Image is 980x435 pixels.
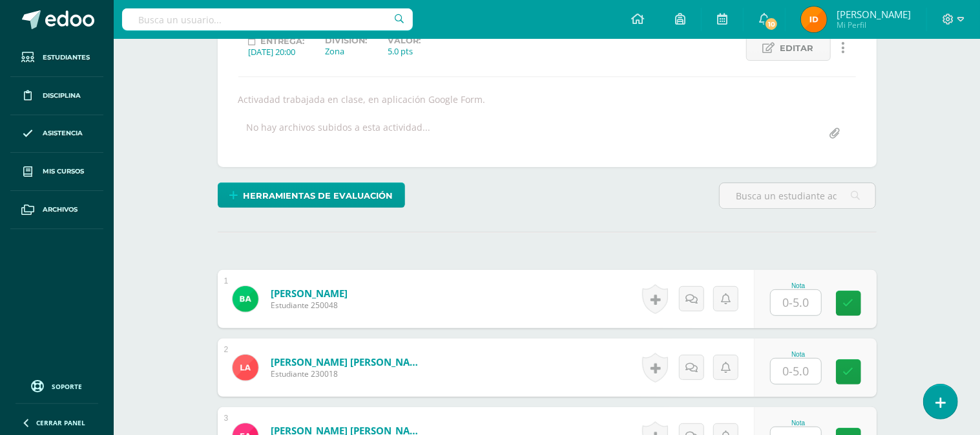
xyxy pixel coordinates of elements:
span: 10 [764,17,778,31]
label: Valor: [388,36,421,45]
span: Soporte [52,382,83,391]
a: [PERSON_NAME] [271,287,348,300]
span: Estudiante 230018 [271,368,426,379]
a: [PERSON_NAME] [PERSON_NAME] [271,355,426,368]
span: Asistencia [43,128,83,139]
a: Herramientas de evaluación [218,183,405,208]
div: Activadad trabajada en clase, en aplicación Google Form. [233,93,861,106]
div: 5.0 pts [388,45,421,57]
span: Mis cursos [43,166,84,177]
span: Estudiante 250048 [271,300,348,311]
span: Mi Perfil [837,19,911,30]
input: Busca un usuario... [122,8,413,30]
img: e989cccb8d4e3addb1639d8249308ab1.png [233,355,258,381]
a: Mis cursos [10,153,103,191]
span: Disciplina [43,91,81,101]
div: Nota [770,419,827,427]
span: Cerrar panel [36,418,85,427]
span: Herramientas de evaluación [243,184,393,208]
span: Entrega: [261,36,305,46]
a: Soporte [16,377,98,394]
img: b627009eeb884ee8f26058925bf2c8d6.png [801,6,827,32]
a: Archivos [10,191,103,229]
input: 0-5.0 [771,290,821,315]
span: Editar [780,36,814,60]
div: Nota [770,282,827,289]
a: Disciplina [10,77,103,115]
input: Busca un estudiante aquí... [720,183,875,208]
input: 0-5.0 [771,359,821,384]
img: bb1761ccc13e8100b2f9e24c12dc44e0.png [233,286,258,312]
label: División: [326,36,368,45]
div: Zona [326,45,368,57]
a: Estudiantes [10,39,103,77]
div: No hay archivos subidos a esta actividad... [247,121,431,146]
span: Estudiantes [43,52,90,63]
div: Nota [770,351,827,358]
a: Asistencia [10,115,103,153]
span: [PERSON_NAME] [837,8,911,21]
span: Archivos [43,205,78,215]
div: [DATE] 20:00 [249,46,305,58]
